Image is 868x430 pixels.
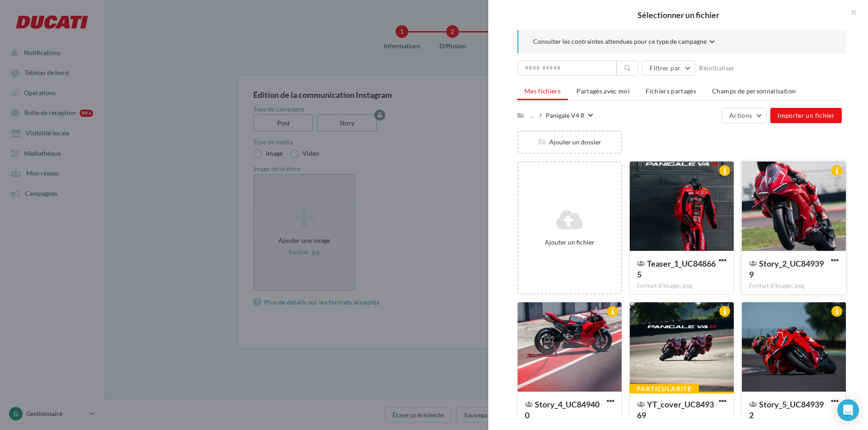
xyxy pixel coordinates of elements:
div: Ajouter un dossier [519,138,621,146]
span: Teaser_1_UC848665 [637,259,716,279]
span: Fichiers partagés [646,87,696,95]
button: Consulter les contraintes attendues pour ce type de campagne [533,37,715,48]
span: Champs de personnalisation [712,87,796,95]
button: Importer un fichier [770,108,842,123]
div: Particularité [629,384,699,394]
span: Partagés avec moi [576,87,630,95]
button: Actions [722,108,767,123]
div: Open Intercom Messenger [837,399,859,421]
span: Mes fichiers [524,87,561,95]
button: Réinitialiser [695,63,739,74]
span: Story_2_UC849399 [749,259,824,279]
h2: Sélectionner un fichier [503,11,854,19]
span: YT_cover_UC849369 [637,399,714,420]
span: Actions [729,111,752,119]
span: Story_5_UC849392 [749,399,824,420]
button: Filtrer par [642,60,695,76]
div: Format d'image: png [637,282,726,290]
div: Format d'image: png [749,282,839,290]
span: Story_4_UC849400 [525,399,599,420]
span: Consulter les contraintes attendues pour ce type de campagne [533,37,707,46]
div: Panigale V4 R [546,111,585,120]
span: Importer un fichier [778,111,835,119]
div: Ajouter un fichier [522,238,617,246]
div: ... [528,109,536,121]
